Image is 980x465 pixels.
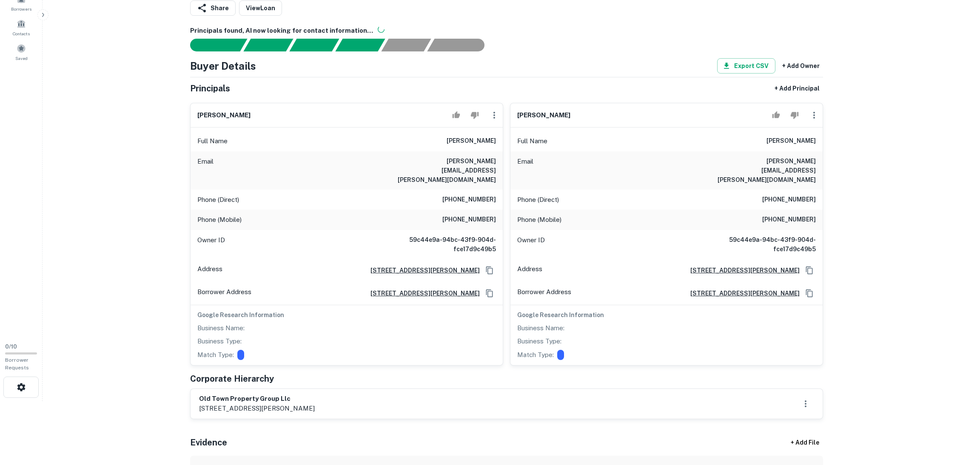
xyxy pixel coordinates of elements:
[766,136,816,146] h6: [PERSON_NAME]
[394,235,496,254] h6: 59c44e9a-94bc-43f9-904d-fce17d9c49b5
[442,215,496,225] h6: [PHONE_NUMBER]
[5,357,29,371] span: Borrower Requests
[243,39,293,51] div: Your request is received and processing...
[5,343,17,350] span: 0 / 10
[197,323,245,333] p: Business Name:
[15,55,28,62] span: Saved
[180,39,244,51] div: Sending borrower request to AI...
[517,264,542,277] p: Address
[467,107,482,124] button: Reject
[447,136,496,146] h6: [PERSON_NAME]
[364,289,480,298] h6: [STREET_ADDRESS][PERSON_NAME]
[335,39,385,51] div: Principals found, AI now looking for contact information...
[199,403,315,414] p: [STREET_ADDRESS][PERSON_NAME]
[517,350,554,360] p: Match Type:
[483,287,496,300] button: Copy Address
[762,215,816,225] h6: [PHONE_NUMBER]
[517,235,545,254] p: Owner ID
[769,107,783,124] button: Accept
[199,394,315,404] h6: old town property group llc
[517,336,561,346] p: Business Type:
[190,58,256,74] h4: Buyer Details
[197,235,225,254] p: Owner ID
[197,195,239,205] p: Phone (Direct)
[427,39,495,51] div: AI fulfillment process complete.
[449,107,464,124] button: Accept
[197,336,242,346] p: Business Type:
[197,215,242,225] p: Phone (Mobile)
[517,195,559,205] p: Phone (Direct)
[394,156,496,184] h6: [PERSON_NAME][EMAIL_ADDRESS][PERSON_NAME][DOMAIN_NAME]
[289,39,339,51] div: Documents found, AI parsing details...
[190,82,230,95] h5: Principals
[239,0,282,16] a: ViewLoan
[190,0,236,16] button: Share
[684,266,800,275] h6: [STREET_ADDRESS][PERSON_NAME]
[803,287,816,300] button: Copy Address
[717,58,775,74] button: Export CSV
[517,287,571,300] p: Borrower Address
[364,266,480,275] h6: [STREET_ADDRESS][PERSON_NAME]
[197,156,214,184] p: Email
[517,156,533,184] p: Email
[762,195,816,205] h6: [PHONE_NUMBER]
[11,6,31,12] span: Borrowers
[197,264,222,277] p: Address
[197,111,251,120] h6: [PERSON_NAME]
[517,215,561,225] p: Phone (Mobile)
[517,111,570,120] h6: [PERSON_NAME]
[197,136,228,146] p: Full Name
[771,81,823,96] button: + Add Principal
[787,107,802,124] button: Reject
[190,26,823,36] h6: Principals found, AI now looking for contact information...
[517,323,564,333] p: Business Name:
[517,310,816,320] h6: Google Research Information
[779,58,823,74] button: + Add Owner
[684,289,800,298] h6: [STREET_ADDRESS][PERSON_NAME]
[714,156,816,184] h6: [PERSON_NAME][EMAIL_ADDRESS][PERSON_NAME][DOMAIN_NAME]
[714,235,816,254] h6: 59c44e9a-94bc-43f9-904d-fce17d9c49b5
[190,372,274,385] h5: Corporate Hierarchy
[197,350,234,360] p: Match Type:
[197,287,251,300] p: Borrower Address
[197,310,496,320] h6: Google Research Information
[13,30,30,37] span: Contacts
[937,397,980,438] iframe: Chat Widget
[442,195,496,205] h6: [PHONE_NUMBER]
[381,39,431,51] div: Principals found, still searching for contact information. This may take time...
[517,136,547,146] p: Full Name
[803,264,816,277] button: Copy Address
[483,264,496,277] button: Copy Address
